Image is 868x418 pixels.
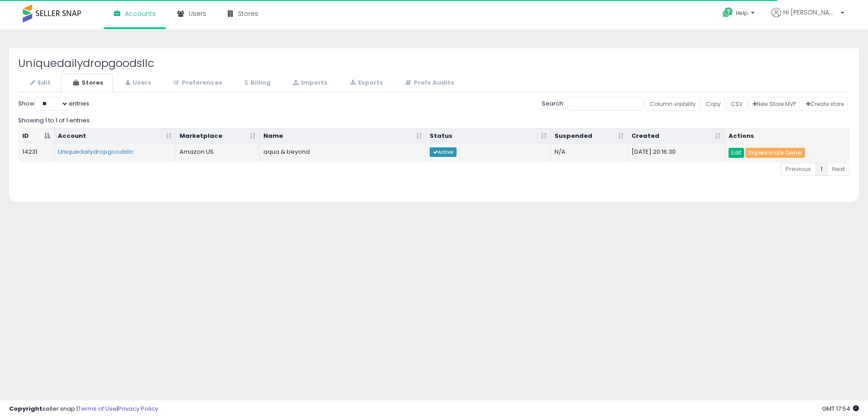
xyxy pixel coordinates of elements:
[338,74,393,92] a: Exports
[233,74,280,92] a: Billing
[551,144,628,161] td: N/A
[114,74,161,92] a: Users
[646,97,700,111] a: Column visibility
[430,147,457,157] span: Active
[736,9,748,17] span: Help
[722,7,734,18] i: Get Help
[18,113,850,125] div: Showing 1 to 1 of 1 entries
[54,128,176,145] th: Account: activate to sort column ascending
[118,404,158,413] a: Privacy Policy
[731,100,743,108] span: CSV
[9,405,158,413] div: seller snap | |
[650,100,696,108] span: Column visibility
[827,163,850,176] a: Next
[783,8,838,17] span: Hi [PERSON_NAME]
[749,97,800,111] a: New Store MVP
[58,147,134,156] a: Uniquedailydropgoodsllc
[729,148,744,158] a: Edit
[628,144,725,161] td: [DATE] 20:16:30
[35,97,69,111] select: Showentries
[706,100,721,108] span: Copy
[176,144,260,161] td: Amazon US
[727,97,747,111] a: CSV
[745,148,805,158] a: Impersonate Owner
[18,74,60,92] a: Edit
[802,97,848,111] a: Create store
[78,404,117,413] a: Terms of Use
[725,128,849,145] th: Actions
[426,128,550,145] th: Status: activate to sort column ascending
[568,97,643,111] input: Search:
[628,128,725,145] th: Created: activate to sort column ascending
[816,163,827,176] a: 1
[822,404,859,413] span: 2025-10-6 17:54 GMT
[806,100,844,108] span: Create store
[19,128,54,145] th: ID: activate to sort column descending
[702,97,725,111] a: Copy
[551,128,628,145] th: Suspended: activate to sort column ascending
[125,9,156,18] span: Accounts
[238,9,258,18] span: Stores
[61,74,113,92] a: Stores
[176,128,260,145] th: Marketplace: activate to sort column ascending
[162,74,232,92] a: Preferences
[771,8,844,28] a: Hi [PERSON_NAME]
[753,100,796,108] span: New Store MVP
[281,74,337,92] a: Imports
[394,74,464,92] a: Prefs Audits
[19,144,54,161] td: 14231
[260,144,426,161] td: aqua & beyond
[18,57,850,69] h2: Uniquedailydropgoodsllc
[260,128,426,145] th: Name: activate to sort column ascending
[542,97,643,111] label: Search:
[9,404,42,413] strong: Copyright
[189,9,206,18] span: Users
[781,163,816,176] a: Previous
[18,97,89,111] label: Show entries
